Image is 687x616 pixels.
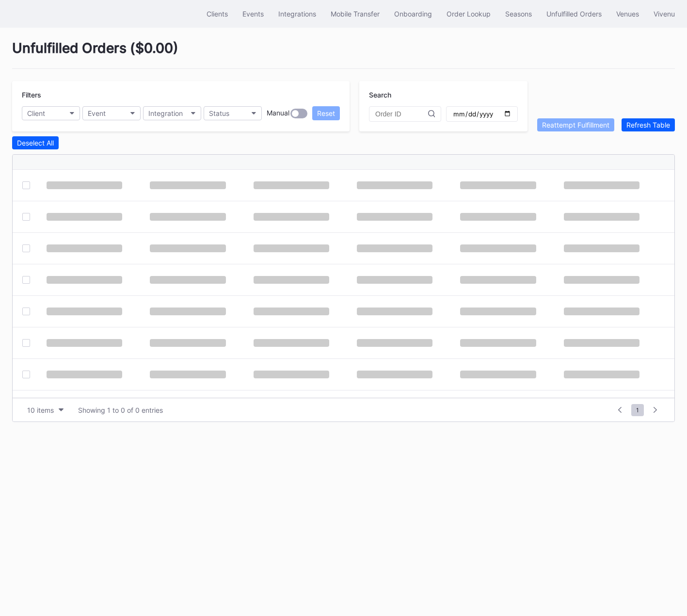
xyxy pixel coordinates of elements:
button: Seasons [498,5,539,23]
div: Seasons [505,10,532,18]
button: Order Lookup [439,5,498,23]
button: Unfulfilled Orders [539,5,609,23]
div: Events [242,10,264,18]
button: Events [235,5,271,23]
div: Clients [207,10,228,18]
div: Reattempt Fulfillment [542,121,609,129]
button: Integration [143,106,201,120]
input: Order ID [375,110,428,118]
div: Deselect All [17,139,54,147]
div: Unfulfilled Orders [546,10,602,18]
button: Mobile Transfer [323,5,387,23]
button: Vivenu [646,5,682,23]
button: Event [82,106,141,120]
div: Reset [317,109,335,117]
button: Reset [312,106,340,120]
button: Integrations [271,5,323,23]
button: Status [204,106,262,120]
div: Client [27,109,45,117]
div: Filters [22,91,340,99]
button: 10 items [22,404,68,417]
div: Mobile Transfer [331,10,380,18]
div: Status [209,109,229,117]
div: Event [88,109,106,117]
button: Clients [199,5,235,23]
div: Integration [148,109,183,117]
button: Onboarding [387,5,439,23]
div: Search [369,91,518,99]
div: Order Lookup [447,10,491,18]
div: 10 items [27,406,54,414]
div: Manual [267,109,289,118]
div: Venues [616,10,639,18]
button: Venues [609,5,646,23]
button: Deselect All [12,136,59,149]
span: 1 [631,404,644,416]
div: Onboarding [394,10,432,18]
div: Unfulfilled Orders ( $0.00 ) [12,40,675,69]
div: Vivenu [654,10,675,18]
button: Refresh Table [622,118,675,131]
div: Refresh Table [626,121,670,129]
div: Integrations [278,10,316,18]
button: Client [22,106,80,120]
div: Showing 1 to 0 of 0 entries [78,406,163,414]
button: Reattempt Fulfillment [537,118,614,131]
